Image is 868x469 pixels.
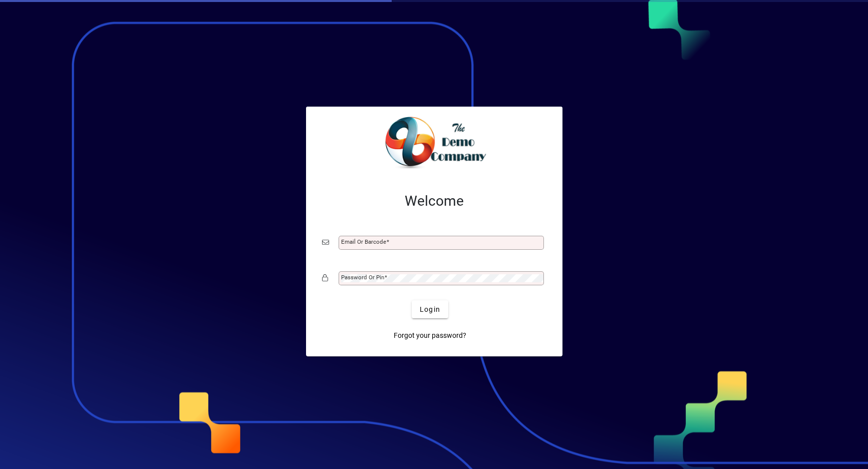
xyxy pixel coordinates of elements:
[341,238,386,245] mat-label: Email or Barcode
[322,193,546,210] h2: Welcome
[394,330,466,341] span: Forgot your password?
[341,274,384,281] mat-label: Password or Pin
[390,326,470,344] a: Forgot your password?
[420,304,440,315] span: Login
[412,300,448,318] button: Login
